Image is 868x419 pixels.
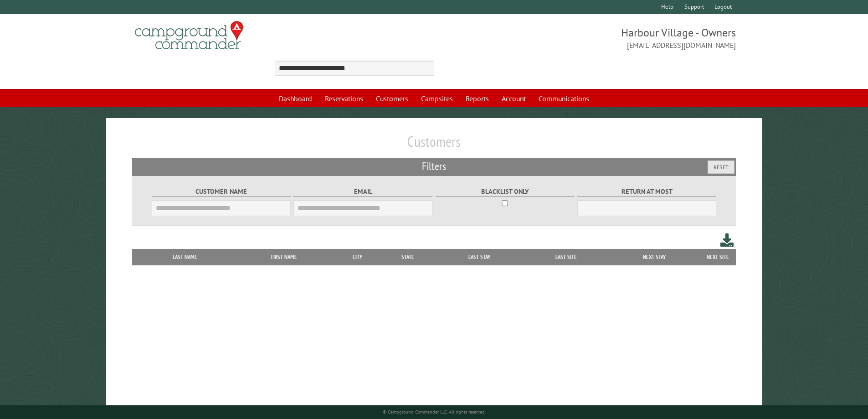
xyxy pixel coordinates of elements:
th: First Name [233,249,335,265]
th: Last Site [523,249,609,265]
img: Campground Commander [132,18,246,53]
a: Dashboard [273,90,318,107]
th: State [380,249,436,265]
a: Account [496,90,531,107]
a: Campsites [416,90,458,107]
a: Reports [460,90,494,107]
span: Harbour Village - Owners [EMAIL_ADDRESS][DOMAIN_NAME] [434,25,736,51]
h2: Filters [132,158,736,176]
label: Blacklist only [436,186,575,197]
th: Next Stay [609,249,700,265]
a: Reservations [319,90,369,107]
th: City [335,249,380,265]
label: Email [293,186,432,197]
a: Customers [370,90,414,107]
th: Last Stay [436,249,523,265]
h1: Customers [132,133,736,158]
a: Communications [533,90,595,107]
label: Customer Name [152,186,291,197]
label: Return at most [577,186,716,197]
small: © Campground Commander LLC. All rights reserved. [383,409,486,415]
th: Next Site [699,249,736,265]
th: Last Name [137,249,233,265]
a: Download this customer list (.csv) [720,232,734,248]
button: Reset [708,160,734,174]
